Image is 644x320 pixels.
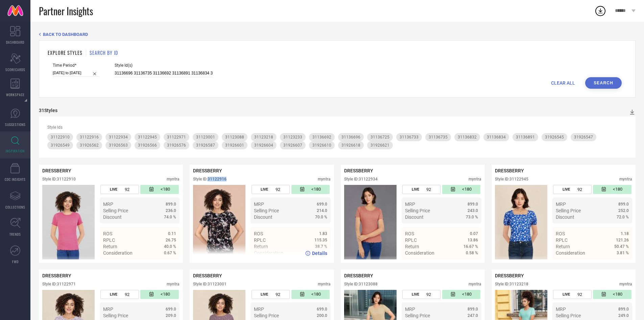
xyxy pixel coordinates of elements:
[254,231,263,236] span: ROS
[617,251,629,255] span: 3.81 %
[400,135,419,140] span: 31136733
[103,231,112,236] span: ROS
[469,177,481,182] div: myntra
[103,250,133,256] span: Consideration
[621,231,629,236] span: 1.18
[405,313,430,318] span: Selling Price
[254,214,272,220] span: Discount
[618,202,629,207] span: 899.0
[193,177,226,182] div: Style ID: 31122916
[125,292,129,297] span: 92
[261,292,268,297] span: LIVE
[115,63,213,68] span: Style Id(s)
[442,185,480,194] div: Number of days since the style was first listed on the platform
[51,143,70,148] span: 31926549
[138,143,157,148] span: 31926566
[317,208,327,213] span: 214.0
[167,135,186,140] span: 31122971
[164,215,176,219] span: 74.0 %
[344,185,397,259] div: Click to view image
[466,215,478,219] span: 73.0 %
[166,238,176,242] span: 26.75
[138,135,157,140] span: 31122945
[577,187,582,192] span: 92
[614,244,629,249] span: 50.47 %
[254,143,273,148] span: 31926604
[468,202,478,207] span: 899.0
[312,135,331,140] span: 31136692
[193,185,245,259] div: Click to view image
[166,313,176,318] span: 209.0
[166,307,176,312] span: 699.0
[5,67,25,72] span: SCORECARDS
[254,208,279,213] span: Selling Price
[103,313,128,318] span: Selling Price
[426,187,431,192] span: 92
[193,185,245,259] img: Style preview image
[318,177,331,182] div: myntra
[276,187,280,192] span: 92
[167,282,180,286] div: myntra
[551,80,575,86] span: CLEAR ALL
[458,135,477,140] span: 31136832
[166,208,176,213] span: 236.0
[42,168,71,173] span: DRESSBERRY
[344,273,373,278] span: DRESSBERRY
[291,290,330,299] div: Number of days since the style was first listed on the platform
[556,306,566,312] span: MRP
[405,244,419,249] span: Return
[5,177,26,182] span: CDC INSIGHTS
[254,237,266,243] span: RPLC
[618,208,629,213] span: 252.0
[495,185,547,259] img: Style preview image
[110,292,117,297] span: LIVE
[317,313,327,318] span: 200.0
[344,177,378,182] div: Style ID: 31122934
[103,214,122,220] span: Discount
[317,307,327,312] span: 699.0
[456,262,478,268] a: Details
[196,135,215,140] span: 31123001
[405,208,430,213] span: Selling Price
[39,32,636,37] div: Back TO Dashboard
[412,292,419,297] span: LIVE
[545,135,564,140] span: 31926545
[252,290,290,299] div: Number of days the style has been live on the platform
[594,5,606,17] div: Open download list
[193,282,226,286] div: Style ID: 31123001
[100,290,139,299] div: Number of days the style has been live on the platform
[103,208,128,213] span: Selling Price
[495,273,524,278] span: DRESSBERRY
[225,143,244,148] span: 31926601
[276,292,280,297] span: 92
[402,290,440,299] div: Number of days the style has been live on the platform
[42,282,76,286] div: Style ID: 31122971
[254,201,264,207] span: MRP
[103,306,113,312] span: MRP
[312,143,331,148] span: 31926610
[314,238,327,242] span: 115.35
[80,135,99,140] span: 31122916
[53,63,99,68] span: Time Period*
[42,273,71,278] span: DRESSBERRY
[90,49,118,56] h1: SEARCH BY ID
[103,237,115,243] span: RPLC
[315,215,327,219] span: 70.0 %
[469,282,481,286] div: myntra
[556,201,566,207] span: MRP
[6,92,25,97] span: WORKSPACE
[319,231,327,236] span: 1.83
[402,185,440,194] div: Number of days the style has been live on the platform
[405,231,414,236] span: ROS
[412,187,419,192] span: LIVE
[585,77,622,89] button: Search
[5,122,26,127] span: SUGGESTIONS
[47,125,627,130] div: Style Ids
[556,214,574,220] span: Discount
[161,262,176,268] span: Details
[468,313,478,318] span: 247.0
[495,168,524,173] span: DRESSBERRY
[405,237,417,243] span: RPLC
[42,185,95,259] div: Click to view image
[318,282,331,286] div: myntra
